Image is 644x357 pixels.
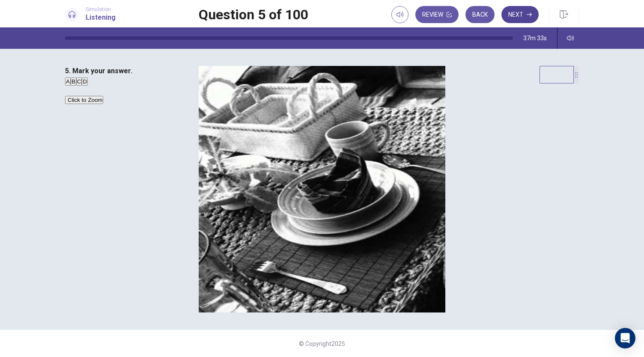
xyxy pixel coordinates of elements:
[86,12,116,23] h1: Listening
[299,340,345,347] span: © Copyright 2025
[615,328,635,348] div: Open Intercom Messenger
[523,35,547,42] span: 37m 33s
[86,6,116,12] span: Simulation
[199,9,308,20] h1: Question 5 of 100
[465,6,495,23] button: Back
[415,6,459,23] button: Review
[51,66,593,312] img: Sim 1 - Listening 1 - Q5
[501,6,539,23] button: Next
